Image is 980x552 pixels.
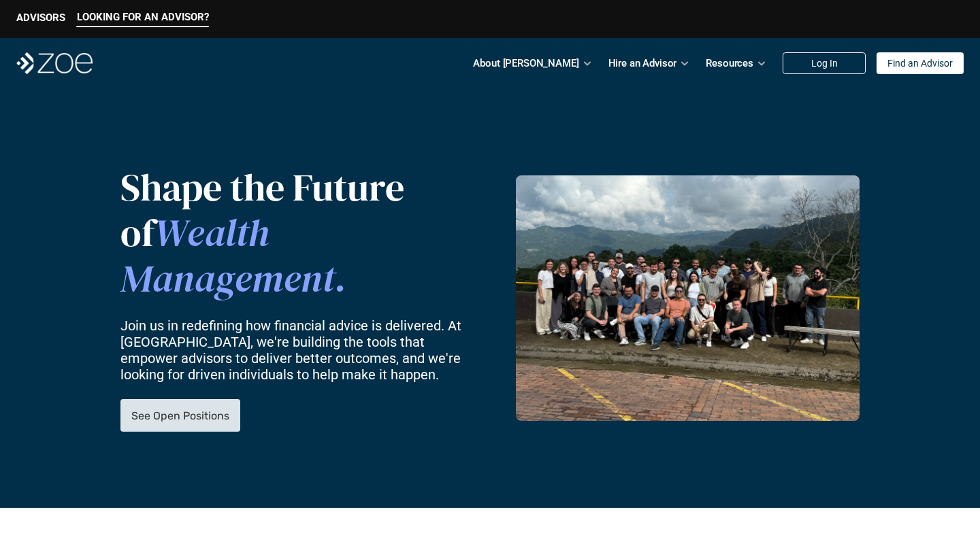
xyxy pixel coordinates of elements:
p: ADVISORS [16,12,65,24]
p: Hire an Advisor [608,53,677,73]
p: See Open Positions [131,409,229,422]
p: Find an Advisor [887,58,953,69]
p: Log In [811,58,838,69]
p: Resources [706,53,753,73]
p: Shape the Future of [120,165,472,302]
p: LOOKING FOR AN ADVISOR? [77,11,209,23]
p: Join us in redefining how financial advice is delivered. At [GEOGRAPHIC_DATA], we're building the... [120,317,472,383]
span: Wealth Management. [120,207,346,305]
p: About [PERSON_NAME] [473,53,578,73]
a: See Open Positions [120,399,240,432]
a: Log In [783,52,866,74]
